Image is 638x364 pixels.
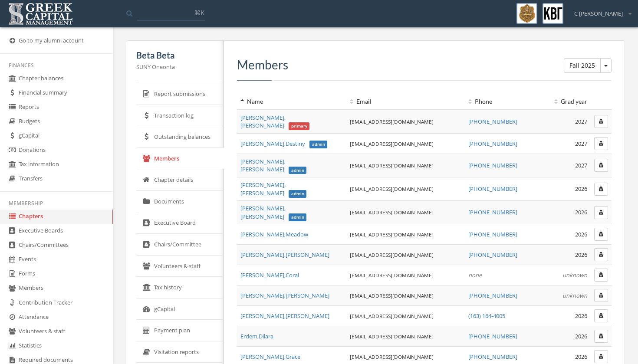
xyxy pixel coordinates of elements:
a: Visitation reports [136,341,224,363]
div: C [PERSON_NAME] [569,3,631,18]
a: Documents [136,191,224,213]
a: [EMAIL_ADDRESS][DOMAIN_NAME] [350,292,434,299]
span: [PERSON_NAME] , [PERSON_NAME] [240,312,329,320]
span: [PERSON_NAME] , Destiny [240,140,327,148]
td: 2026 [537,326,591,347]
p: SUNY Oneonta [136,62,214,72]
span: admin [309,141,328,148]
a: (163) 164-4005 [468,312,505,320]
a: Erdem,Dilara [240,332,273,340]
a: [EMAIL_ADDRESS][DOMAIN_NAME] [350,312,434,319]
span: Erdem , Dilara [240,332,273,340]
a: [PERSON_NAME],[PERSON_NAME] [240,292,329,299]
a: [PHONE_NUMBER] [468,251,517,259]
a: [EMAIL_ADDRESS][DOMAIN_NAME] [350,118,434,125]
em: unknown [562,271,587,279]
a: Transaction log [136,105,224,127]
a: [PERSON_NAME],[PERSON_NAME]primary [240,114,309,130]
a: Executive Board [136,212,224,234]
a: Members [136,148,224,170]
a: [PERSON_NAME],[PERSON_NAME]admin [240,157,306,174]
a: [EMAIL_ADDRESS][DOMAIN_NAME] [350,185,434,192]
td: 2027 [537,110,591,134]
a: [PERSON_NAME],[PERSON_NAME] [240,251,329,259]
a: [EMAIL_ADDRESS][DOMAIN_NAME] [350,353,434,360]
span: primary [289,122,310,130]
a: [PHONE_NUMBER] [468,292,517,299]
button: Fall 2025 [564,58,601,73]
span: admin [289,167,307,174]
a: Outstanding balances [136,126,224,148]
th: Email [346,94,465,110]
td: 2026 [537,306,591,326]
a: [PERSON_NAME],Grace [240,353,300,361]
a: [PHONE_NUMBER] [468,353,517,361]
td: 2026 [537,201,591,224]
span: [PERSON_NAME] , Meadow [240,230,308,238]
td: 2026 [537,245,591,265]
span: [PERSON_NAME] , [PERSON_NAME] [240,181,306,197]
a: [PHONE_NUMBER] [468,161,517,169]
button: Fall 2025 [600,58,612,73]
span: [PERSON_NAME] , [PERSON_NAME] [240,204,306,220]
span: [PERSON_NAME] , [PERSON_NAME] [240,157,306,174]
a: [PERSON_NAME],[PERSON_NAME] [240,312,329,320]
a: [PHONE_NUMBER] [468,140,517,148]
a: [PHONE_NUMBER] [468,118,517,125]
a: [EMAIL_ADDRESS][DOMAIN_NAME] [350,272,434,279]
span: C [PERSON_NAME] [574,10,623,18]
td: 2026 [537,177,591,201]
span: admin [289,190,307,198]
a: [PHONE_NUMBER] [468,208,517,216]
td: 2027 [537,133,591,154]
span: [PERSON_NAME] , Coral [240,271,299,279]
span: [PERSON_NAME] , [PERSON_NAME] [240,114,309,130]
em: unknown [562,292,587,299]
a: [PERSON_NAME],Destinyadmin [240,140,327,148]
span: admin [289,213,307,221]
th: Phone [465,94,537,110]
span: [PERSON_NAME] , [PERSON_NAME] [240,251,329,259]
a: Chairs/Committee [136,234,224,256]
a: [PERSON_NAME],Meadow [240,230,308,238]
h3: Members [237,58,612,72]
th: Name [237,94,346,110]
a: [PERSON_NAME],[PERSON_NAME]admin [240,181,306,197]
a: [PHONE_NUMBER] [468,230,517,238]
td: 2026 [537,224,591,245]
a: [EMAIL_ADDRESS][DOMAIN_NAME] [350,162,434,169]
a: Volunteers & staff [136,256,224,277]
a: Payment plan [136,320,224,341]
a: [PERSON_NAME],[PERSON_NAME]admin [240,204,306,220]
h5: Beta Beta [136,50,214,60]
a: [PERSON_NAME],Coral [240,271,299,279]
th: Grad year [537,94,591,110]
a: [PHONE_NUMBER] [468,332,517,340]
a: Report submissions [136,83,224,105]
a: [EMAIL_ADDRESS][DOMAIN_NAME] [350,209,434,216]
a: [EMAIL_ADDRESS][DOMAIN_NAME] [350,231,434,238]
span: [PERSON_NAME] , [PERSON_NAME] [240,292,329,299]
a: [EMAIL_ADDRESS][DOMAIN_NAME] [350,251,434,258]
span: [PERSON_NAME] , Grace [240,353,300,361]
em: none [468,271,482,279]
a: [EMAIL_ADDRESS][DOMAIN_NAME] [350,140,434,147]
a: Tax history [136,277,224,298]
span: ⌘K [194,8,204,17]
td: 2027 [537,154,591,177]
a: [PHONE_NUMBER] [468,185,517,193]
a: gCapital [136,298,224,320]
a: Chapter details [136,169,224,191]
a: [EMAIL_ADDRESS][DOMAIN_NAME] [350,333,434,340]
